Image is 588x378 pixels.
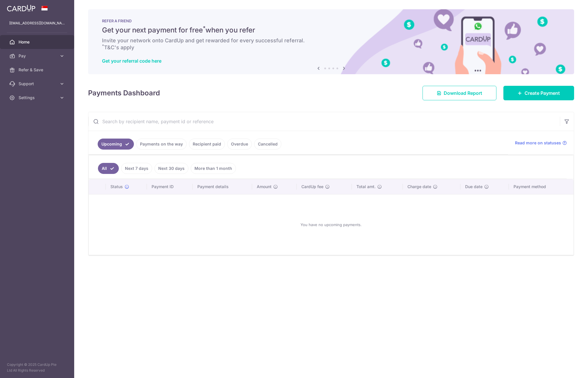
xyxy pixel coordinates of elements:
a: All [98,163,119,174]
th: Payment ID [147,179,193,194]
p: [EMAIL_ADDRESS][DOMAIN_NAME] [9,20,65,26]
a: Recipient paid [189,139,225,150]
iframe: Opens a widget where you can find more information [551,361,582,375]
a: Get your referral code here [102,58,161,64]
span: CardUp fee [301,184,323,190]
span: Home [19,39,57,45]
a: Upcoming [98,139,134,150]
p: REFER A FRIEND [102,19,560,23]
span: Status [110,184,123,190]
span: Settings [19,95,57,101]
span: Amount [257,184,272,190]
div: You have no upcoming payments. [96,199,567,250]
a: Create Payment [503,86,574,100]
a: Next 7 days [121,163,152,174]
a: Download Report [423,86,496,100]
h6: Invite your network onto CardUp and get rewarded for every successful referral. T&C's apply [102,37,560,51]
a: Next 30 days [154,163,188,174]
a: Read more on statuses [515,140,567,146]
span: Read more on statuses [515,140,561,146]
h4: Payments Dashboard [88,88,160,98]
th: Payment details [193,179,252,194]
a: Payments on the way [136,139,187,150]
h5: Get your next payment for free when you refer [102,26,560,35]
span: Due date [465,184,483,190]
th: Payment method [509,179,574,194]
input: Search by recipient name, payment id or reference [88,112,560,131]
img: CardUp [7,5,35,12]
span: Pay [19,53,57,59]
img: RAF banner [88,9,574,74]
span: Create Payment [525,90,560,97]
a: Cancelled [254,139,281,150]
span: Refer & Save [19,67,57,73]
span: Download Report [444,90,482,97]
a: Overdue [227,139,252,150]
span: Charge date [407,184,431,190]
a: More than 1 month [191,163,236,174]
span: Support [19,81,57,87]
span: Total amt. [356,184,376,190]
